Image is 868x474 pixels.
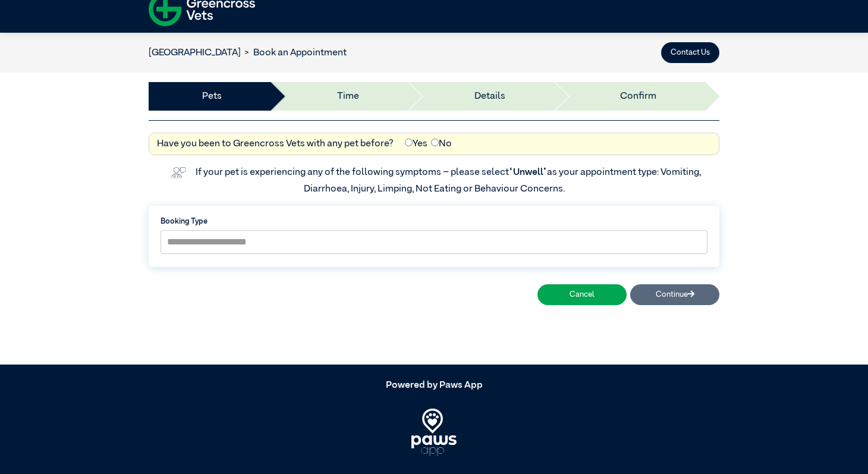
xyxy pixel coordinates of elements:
label: Have you been to Greencross Vets with any pet before? [157,137,394,151]
button: Contact Us [661,42,719,63]
img: vet [167,163,190,182]
a: Pets [202,89,222,103]
nav: breadcrumb [149,46,347,60]
label: If your pet is experiencing any of the following symptoms – please select as your appointment typ... [196,168,703,194]
span: “Unwell” [509,168,547,177]
label: Booking Type [161,216,707,227]
input: No [431,139,439,146]
button: Cancel [537,284,627,305]
h5: Powered by Paws App [149,380,719,391]
input: Yes [405,139,413,146]
a: [GEOGRAPHIC_DATA] [149,48,241,58]
label: Yes [405,137,427,151]
label: No [431,137,452,151]
img: PawsApp [411,409,457,456]
li: Book an Appointment [241,46,347,60]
